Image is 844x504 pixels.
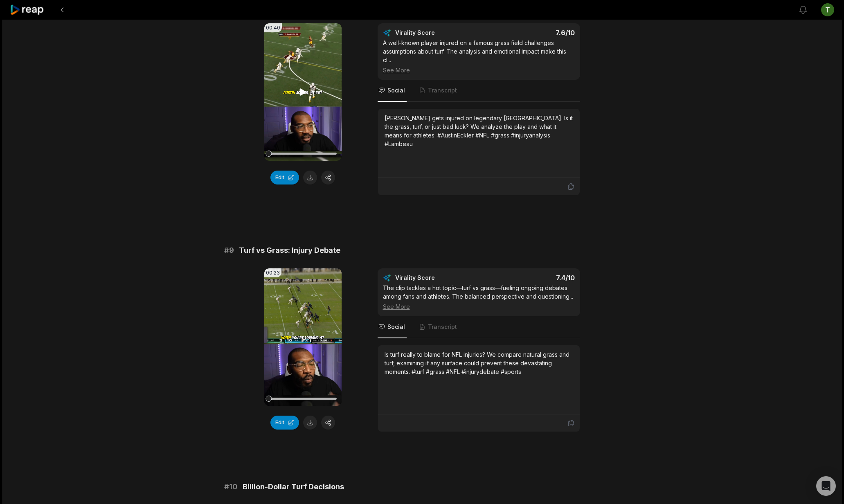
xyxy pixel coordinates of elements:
[383,283,575,311] div: The clip tackles a hot topic—turf vs grass—fueling ongoing debates among fans and athletes. The b...
[383,66,575,74] div: See More
[816,476,836,496] div: Open Intercom Messenger
[387,86,405,94] span: Social
[383,302,575,311] div: See More
[378,80,580,102] nav: Tabs
[264,23,342,161] video: Your browser does not support mp4 format.
[487,29,575,37] div: 7.6 /10
[395,29,483,37] div: Virality Score
[270,416,299,430] button: Edit
[385,114,573,148] div: [PERSON_NAME] gets injured on legendary [GEOGRAPHIC_DATA]. Is it the grass, turf, or just bad luc...
[428,86,457,94] span: Transcript
[387,323,405,331] span: Social
[383,38,575,74] div: A well-known player injured on a famous grass field challenges assumptions about turf. The analys...
[378,316,580,338] nav: Tabs
[224,245,234,256] span: # 9
[487,274,575,282] div: 7.4 /10
[239,245,340,256] span: Turf vs Grass: Injury Debate
[270,171,299,184] button: Edit
[385,350,573,376] div: Is turf really to blame for NFL injuries? We compare natural grass and turf, examining if any sur...
[224,481,238,493] span: # 10
[428,323,457,331] span: Transcript
[264,268,342,406] video: Your browser does not support mp4 format.
[395,274,483,282] div: Virality Score
[243,481,344,493] span: Billion-Dollar Turf Decisions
